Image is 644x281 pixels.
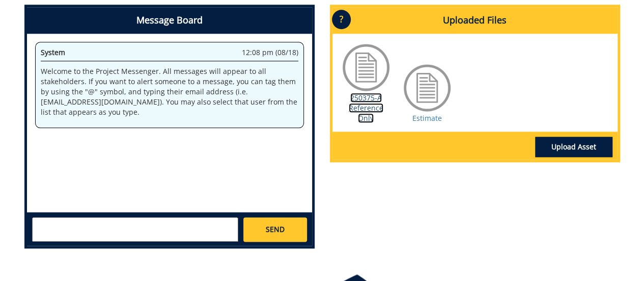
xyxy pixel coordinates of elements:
[27,7,312,34] h4: Message Board
[243,217,306,242] a: SEND
[349,93,383,123] a: 250375-A Reference Only
[332,10,351,29] p: ?
[332,7,618,34] h4: Uploaded Files
[242,47,298,58] span: 12:08 pm (08/18)
[412,113,442,123] a: Estimate
[41,66,298,117] p: Welcome to the Project Messenger. All messages will appear to all stakeholders. If you want to al...
[266,224,285,235] span: SEND
[32,217,238,242] textarea: messageToSend
[41,47,65,57] span: System
[535,137,612,157] a: Upload Asset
